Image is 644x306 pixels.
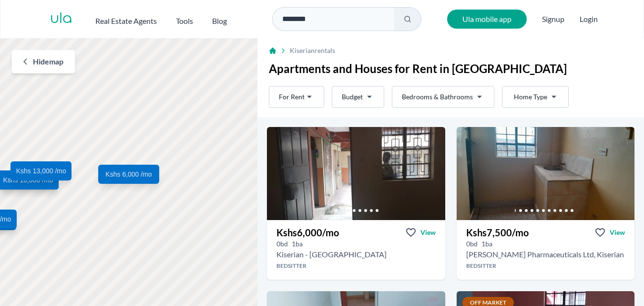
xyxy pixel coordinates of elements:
button: Login [580,13,598,25]
a: Kshs7,500/moViewView property in detail0bd 1ba [PERSON_NAME] Pharmaceuticals Ltd, KiserianBedsitter [457,220,634,280]
a: Kshs6,000/moViewView property in detail0bd 1ba Kiserian - [GEOGRAPHIC_DATA]Bedsitter [267,220,445,280]
h2: Real Estate Agents [95,15,157,27]
a: Kshs 13,000 /mo [10,161,72,180]
h1: Apartments and Houses for Rent in [GEOGRAPHIC_DATA] [269,61,633,76]
h4: Bedsitter [457,262,634,270]
span: Bedrooms & Bathrooms [402,92,473,102]
h5: 1 bathrooms [481,239,492,249]
span: Kshs 6,000 /mo [106,169,152,179]
button: Bedrooms & Bathrooms [392,86,494,108]
span: Kiserian rentals [290,46,335,55]
button: Budget [332,86,384,108]
button: Real Estate Agents [95,11,157,27]
h5: 0 bedrooms [466,239,478,249]
span: View [610,228,625,237]
h2: Bedsitter for rent in Kiserian - Kshs 7,500/mo -Jojo Pharmaceuticals Ltd, Magadi Road, Kiserian, ... [466,249,624,260]
nav: Main [95,11,246,27]
img: Bedsitter for rent - Kshs 6,000/mo - in Kiserian near Taji Apartments Nkoroi, Kiserian - Isinya R... [267,127,445,220]
span: View [420,228,436,237]
a: ula [50,11,72,28]
a: Blog [212,11,227,27]
span: Signup [542,10,564,29]
span: For Rent [279,92,305,102]
span: Kshs 10,000 /mo [3,175,53,185]
span: Home Type [514,92,547,102]
h2: Bedsitter for rent in Kiserian - Kshs 6,000/mo -Taji Apartments Nkoroi, Kiserian - Isinya Road, N... [276,249,387,260]
button: Home Type [502,86,569,108]
h3: Kshs 6,000 /mo [276,226,339,239]
span: Kshs 13,000 /mo [16,166,66,176]
img: Bedsitter for rent - Kshs 7,500/mo - in Kiserian Jojo Pharmaceuticals Ltd, Magadi Road, Kiserian,... [457,127,634,220]
h5: 0 bedrooms [276,239,288,249]
h2: Tools [176,15,193,27]
a: Ula mobile app [447,10,527,29]
h4: Bedsitter [267,262,445,270]
span: Budget [342,92,363,102]
h5: 1 bathrooms [292,239,303,249]
h2: Blog [212,15,227,27]
a: Kshs 6,000 /mo [98,165,159,184]
button: For Rent [269,86,324,108]
span: Hide map [33,56,63,67]
h3: Kshs 7,500 /mo [466,226,529,239]
button: Tools [176,11,193,27]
